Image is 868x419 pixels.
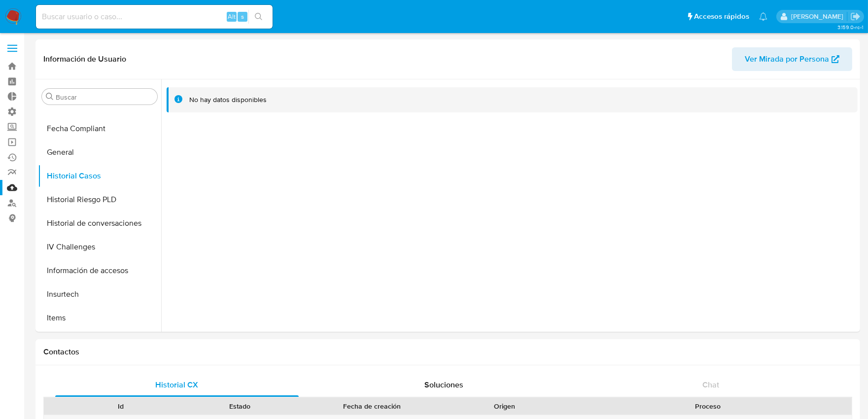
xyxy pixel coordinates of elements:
h1: Contactos [43,347,852,357]
input: Buscar usuario o caso... [36,10,273,23]
span: Soluciones [424,379,463,390]
span: Accesos rápidos [694,11,749,22]
span: Chat [702,379,719,390]
h1: Información de Usuario [43,54,126,64]
div: Fecha de creación [306,401,438,411]
button: Información de accesos [38,259,161,282]
input: Buscar [56,93,153,102]
button: Fecha Compliant [38,117,161,140]
span: Ver Mirada por Persona [745,47,829,71]
button: IV Challenges [38,235,161,259]
button: Buscar [46,93,54,101]
div: Estado [187,401,293,411]
button: Ver Mirada por Persona [732,47,852,71]
button: Insurtech [38,282,161,306]
div: Proceso [571,401,845,411]
span: s [241,12,244,21]
a: Salir [850,11,861,22]
button: Historial Riesgo PLD [38,188,161,211]
div: Id [68,401,174,411]
span: Historial CX [155,379,198,390]
a: Notificaciones [759,12,767,21]
div: Origen [451,401,557,411]
button: Historial de conversaciones [38,211,161,235]
button: Historial Casos [38,164,161,188]
button: KYC [38,330,161,353]
button: General [38,140,161,164]
button: Items [38,306,161,330]
p: sandra.chabay@mercadolibre.com [791,12,847,21]
button: search-icon [248,10,269,24]
span: Alt [228,12,236,21]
